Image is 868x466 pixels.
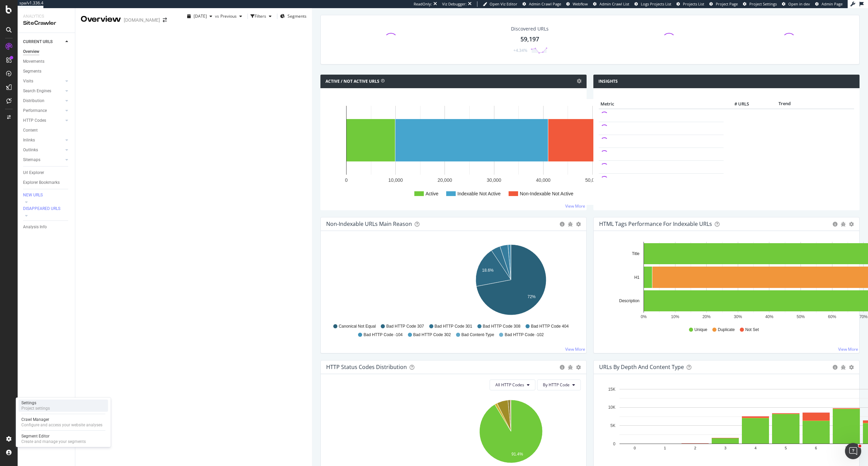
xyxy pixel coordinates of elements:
a: Open Viz Editor [483,1,517,7]
div: gear [849,222,854,227]
a: Performance [23,107,63,114]
span: Segments [288,13,307,19]
div: circle-info [833,222,837,227]
text: Non-Indexable Not Active [520,191,573,196]
text: 6 [815,446,817,450]
a: Project Page [709,1,738,7]
th: Metric [599,99,724,109]
div: [DOMAIN_NAME] [124,17,160,23]
div: Segments [23,68,41,75]
div: Overview [81,14,121,25]
a: SettingsProject settings [19,400,108,412]
div: Movements [23,58,44,65]
span: Bad HTTP Code 404 [531,324,569,329]
a: View More [565,203,585,209]
a: Open in dev [782,1,810,7]
div: HTTP Status Codes Distribution [326,364,407,370]
a: Url Explorer [23,169,70,176]
div: Non-Indexable URLs Main Reason [326,220,412,227]
div: gear [849,365,854,370]
a: DISAPPEARED URLS [23,206,70,212]
text: 70% [860,314,868,319]
div: gear [576,365,581,370]
div: bug [841,365,846,370]
a: Visits [23,78,63,85]
a: Outlinks [23,147,63,154]
span: Bad HTTP Code -102 [505,332,544,338]
span: By HTTP Code [543,382,570,388]
text: Title [632,251,640,256]
span: Bad HTTP Code 308 [483,324,520,329]
a: Inlinks [23,137,63,144]
span: Admin Crawl List [599,1,629,6]
button: Previous [220,11,245,22]
svg: A chart. [326,242,696,321]
a: Sitemaps [23,156,63,163]
span: Open in dev [788,1,810,6]
a: Crawl ManagerConfigure and access your website analyses [19,416,108,428]
text: 10K [608,405,615,410]
a: NEW URLS [23,192,70,199]
text: 30,000 [487,177,501,183]
button: By HTTP Code [537,380,581,390]
div: Sitemaps [23,156,40,163]
div: Crawl Manager [21,417,102,422]
div: HTTP Codes [23,117,46,124]
div: Distribution [23,97,44,104]
button: Filters [251,11,274,22]
div: Analytics [23,14,70,19]
text: 50% [796,314,805,319]
div: NEW URLS [23,192,43,198]
text: 0 [613,441,615,446]
i: Options [577,79,581,83]
text: 1 [664,446,666,450]
span: Bad HTTP Code 301 [435,324,472,329]
span: Unique [694,327,707,333]
div: Url Explorer [23,169,44,176]
text: 5K [610,423,615,428]
text: 3 [724,446,726,450]
div: Settings [21,400,50,406]
div: Search Engines [23,88,51,95]
div: Discovered URLs [511,25,549,32]
div: Inlinks [23,137,35,144]
text: 40% [765,314,773,319]
span: Project Page [716,1,738,6]
a: Movements [23,58,70,65]
div: gear [576,222,581,227]
div: Outlinks [23,147,38,154]
a: Search Engines [23,88,63,95]
h4: Active / Not Active URLs [325,78,379,85]
div: Performance [23,107,47,114]
span: All HTTP Codes [495,382,524,388]
text: 60% [828,314,836,319]
a: Segments [23,68,70,75]
text: 10% [671,314,679,319]
iframe: Intercom live chat [845,443,861,459]
a: Project Settings [743,1,777,7]
div: Viz Debugger: [442,1,467,7]
text: Active [426,191,438,196]
text: 0 [345,177,348,183]
span: Bad HTTP Code -104 [363,332,402,338]
a: Analysis Info [23,224,70,231]
div: Filters [255,13,266,19]
div: circle-info [560,365,565,370]
span: Open Viz Editor [490,1,517,6]
a: Content [23,127,70,134]
div: HTML Tags Performance for Indexable URLs [599,220,712,227]
text: Description [619,298,639,303]
a: Webflow [566,1,588,7]
svg: A chart. [326,99,695,205]
text: 50,000 [585,177,600,183]
span: Not Set [745,327,759,333]
span: Bad Content-Type [461,332,494,338]
div: URLs by Depth and Content Type [599,364,684,370]
button: Segments [280,11,307,22]
span: Bad HTTP Code 302 [413,332,451,338]
text: H1 [634,275,640,279]
div: SiteCrawler [23,19,70,27]
text: 20% [703,314,711,319]
span: Projects List [683,1,704,6]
